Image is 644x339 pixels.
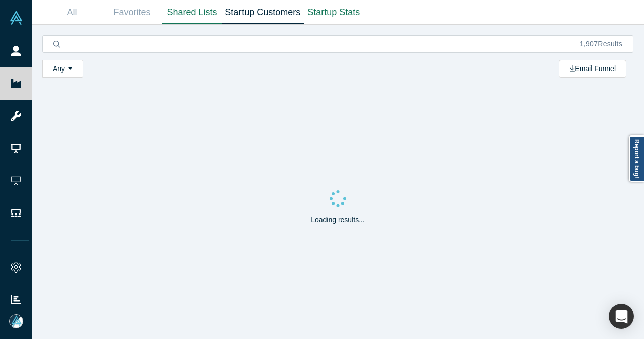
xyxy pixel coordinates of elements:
[162,1,222,24] a: Shared Lists
[102,1,162,24] a: Favorites
[222,1,304,24] a: Startup Customers
[9,314,23,328] img: Mia Scott's Account
[42,1,102,24] a: All
[629,135,644,182] a: Report a bug!
[42,60,83,78] button: Any
[559,60,626,78] button: Email Funnel
[304,1,364,24] a: Startup Stats
[9,11,23,25] img: Alchemist Vault Logo
[311,215,365,225] p: Loading results...
[580,40,622,48] span: Results
[580,40,598,48] span: 1,907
